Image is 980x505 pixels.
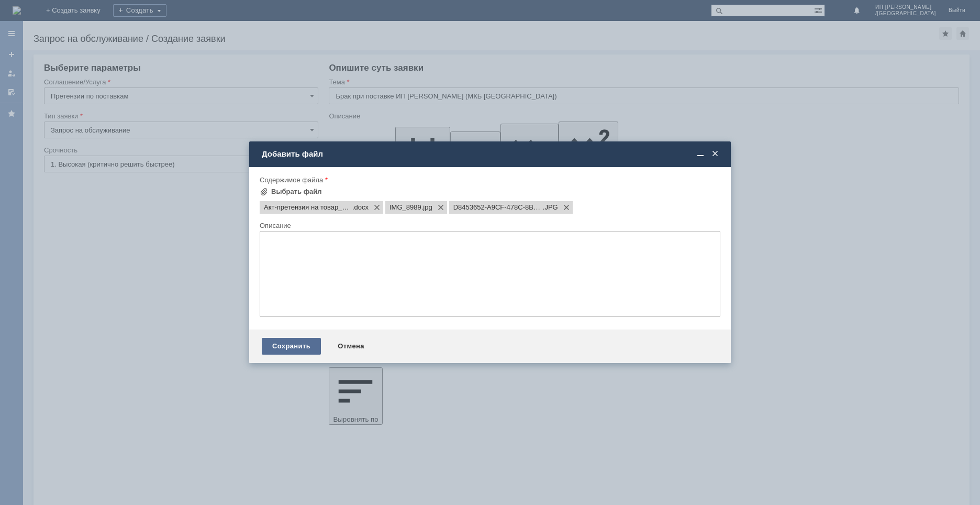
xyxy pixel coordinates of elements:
span: Акт-претензия на товар_1 отправить.docx [264,203,352,212]
div: Здравствуйте. прошу взять в работу акт претензию брак при поставке [PERSON_NAME] (МКБ [GEOGRAPHIC... [4,4,153,38]
span: Закрыть [710,149,720,159]
span: Акт-претензия на товар_1 отправить.docx [352,203,369,212]
div: Выбрать файл [271,188,322,196]
span: Свернуть (Ctrl + M) [695,149,706,159]
div: Добавить файл [262,149,720,159]
span: IMG_8989.jpg [421,203,432,212]
div: Содержимое файла [260,177,718,183]
span: IMG_8989.jpg [389,203,421,212]
span: D8453652-A9CF-478C-8B01-0A0800C834D7 (1).JPG [453,203,543,212]
span: D8453652-A9CF-478C-8B01-0A0800C834D7 (1).JPG [543,203,558,212]
div: Описание [260,222,718,229]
